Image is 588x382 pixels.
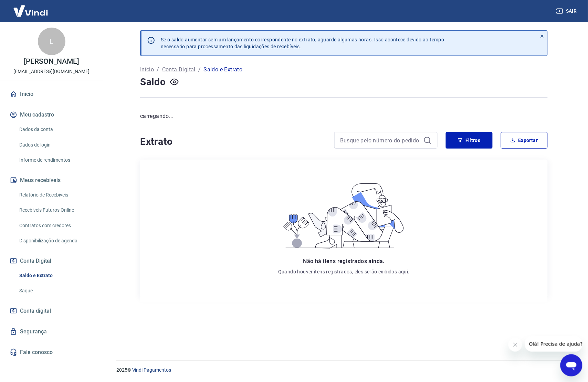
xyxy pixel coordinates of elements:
span: Olá! Precisa de ajuda? [4,5,58,10]
button: Exportar [501,132,548,149]
a: Fale conosco [8,345,95,360]
a: Dados de login [17,138,95,152]
a: Conta Digital [162,66,196,74]
div: L [38,28,65,55]
p: [EMAIL_ADDRESS][DOMAIN_NAME] [13,68,90,75]
a: Saldo e Extrato [17,269,95,283]
p: Quando houver itens registrados, eles serão exibidos aqui. [278,268,410,275]
p: Saldo e Extrato [203,66,242,74]
input: Busque pelo número do pedido [340,135,421,145]
a: Vindi Pagamentos [132,367,171,373]
img: Vindi [8,0,53,21]
iframe: Mensagem da empresa [525,336,582,352]
a: Informe de rendimentos [17,153,95,167]
button: Filtros [446,132,493,149]
a: Segurança [8,324,95,339]
a: Disponibilização de agenda [17,234,95,248]
button: Sair [555,5,580,18]
button: Meu cadastro [8,107,95,122]
button: Meus recebíveis [8,173,95,188]
span: Conta digital [20,306,51,316]
a: Contratos com credores [17,219,95,233]
a: Início [8,87,95,102]
p: / [157,66,159,74]
a: Dados da conta [17,122,95,137]
p: [PERSON_NAME] [24,58,79,65]
p: 2025 © [116,366,571,374]
a: Conta digital [8,303,95,319]
a: Saque [17,284,95,298]
iframe: Fechar mensagem [508,338,522,352]
p: Se o saldo aumentar sem um lançamento correspondente no extrato, aguarde algumas horas. Isso acon... [161,36,444,50]
a: Início [140,66,154,74]
a: Recebíveis Futuros Online [17,203,95,217]
a: Relatório de Recebíveis [17,188,95,202]
button: Conta Digital [8,253,95,269]
span: Não há itens registrados ainda. [303,258,385,264]
h4: Extrato [140,135,326,149]
h4: Saldo [140,75,166,89]
p: carregando... [140,112,548,120]
iframe: Botão para abrir a janela de mensagens [560,354,582,376]
p: / [198,66,201,74]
